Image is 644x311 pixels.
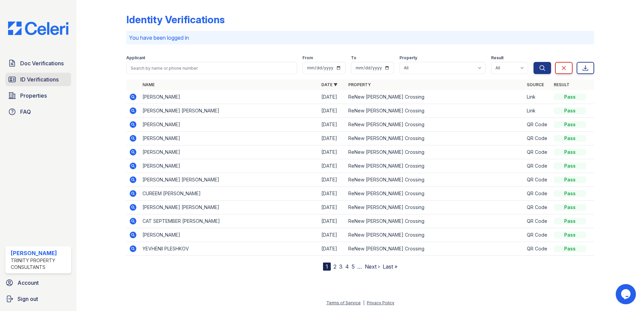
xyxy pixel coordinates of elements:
td: ReNew [PERSON_NAME] Crossing [346,132,524,145]
td: [PERSON_NAME] [PERSON_NAME] [140,104,319,118]
a: Property [348,82,371,87]
div: Pass [554,94,586,100]
td: QR Code [524,145,551,159]
td: [DATE] [319,228,346,242]
div: Pass [554,204,586,211]
td: [DATE] [319,201,346,214]
td: [DATE] [319,214,346,228]
td: [PERSON_NAME] [140,228,319,242]
span: Properties [20,92,47,100]
div: | [363,300,364,305]
td: [DATE] [319,104,346,118]
td: [PERSON_NAME] [140,145,319,159]
td: [DATE] [319,242,346,256]
td: CAT SEPTEMBER [PERSON_NAME] [140,214,319,228]
td: QR Code [524,201,551,214]
td: ReNew [PERSON_NAME] Crossing [346,145,524,159]
td: Link [524,90,551,104]
a: Properties [5,89,71,102]
div: [PERSON_NAME] [11,249,68,257]
img: CE_Logo_Blue-a8612792a0a2168367f1c8372b55b34899dd931a85d93a1a3d3e32e68fde9ad4.png [3,22,74,35]
div: Pass [554,245,586,252]
a: Date ▼ [321,82,337,87]
td: ReNew [PERSON_NAME] Crossing [346,159,524,173]
div: Pass [554,232,586,238]
label: Applicant [126,55,145,61]
td: QR Code [524,173,551,187]
td: [DATE] [319,159,346,173]
td: QR Code [524,187,551,201]
td: [DATE] [319,173,346,187]
a: Terms of Service [326,300,361,305]
td: [DATE] [319,187,346,201]
div: Trinity Property Consultants [11,257,68,271]
td: Link [524,104,551,118]
a: Next › [365,263,380,270]
div: Pass [554,190,586,197]
div: Pass [554,163,586,169]
a: Result [554,82,570,87]
iframe: chat widget [616,284,637,304]
span: Account [18,279,39,287]
td: ReNew [PERSON_NAME] Crossing [346,90,524,104]
td: ReNew [PERSON_NAME] Crossing [346,214,524,228]
a: 3 [339,263,343,270]
a: Account [3,276,74,289]
td: QR Code [524,132,551,145]
p: You have been logged in [129,34,591,42]
td: [DATE] [319,132,346,145]
a: Source [527,82,544,87]
label: From [302,55,313,61]
td: [PERSON_NAME] [140,132,319,145]
td: ReNew [PERSON_NAME] Crossing [346,201,524,214]
span: … [357,263,362,271]
a: ID Verifications [5,73,71,86]
div: Pass [554,218,586,224]
td: ReNew [PERSON_NAME] Crossing [346,104,524,118]
td: ReNew [PERSON_NAME] Crossing [346,173,524,187]
a: 2 [333,263,336,270]
label: To [351,55,356,61]
a: Privacy Policy [367,300,394,305]
div: Identity Verifications [126,13,225,26]
span: ID Verifications [20,75,59,83]
td: CUREEM [PERSON_NAME] [140,187,319,201]
td: [DATE] [319,90,346,104]
td: ReNew [PERSON_NAME] Crossing [346,228,524,242]
div: Pass [554,176,586,183]
td: QR Code [524,228,551,242]
span: Sign out [18,295,38,303]
td: [PERSON_NAME] [140,90,319,104]
a: Name [142,82,155,87]
label: Result [491,55,504,61]
span: FAQ [20,108,31,116]
a: FAQ [5,105,71,118]
td: QR Code [524,214,551,228]
td: [PERSON_NAME] [140,159,319,173]
div: Pass [554,107,586,114]
td: [PERSON_NAME] [PERSON_NAME] [140,173,319,187]
div: 1 [323,263,331,271]
a: Sign out [3,292,74,306]
td: [DATE] [319,145,346,159]
div: Pass [554,121,586,128]
label: Property [399,55,417,61]
div: Pass [554,135,586,142]
td: QR Code [524,242,551,256]
td: [PERSON_NAME] [140,118,319,132]
a: 5 [352,263,355,270]
input: Search by name or phone number [126,62,297,74]
td: QR Code [524,159,551,173]
span: Doc Verifications [20,59,64,67]
td: ReNew [PERSON_NAME] Crossing [346,187,524,201]
a: 4 [345,263,349,270]
td: [DATE] [319,118,346,132]
td: YEVHENII PLESHKOV [140,242,319,256]
div: Pass [554,149,586,155]
td: QR Code [524,118,551,132]
a: Last » [383,263,397,270]
td: ReNew [PERSON_NAME] Crossing [346,242,524,256]
td: [PERSON_NAME] [PERSON_NAME] [140,201,319,214]
td: ReNew [PERSON_NAME] Crossing [346,118,524,132]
